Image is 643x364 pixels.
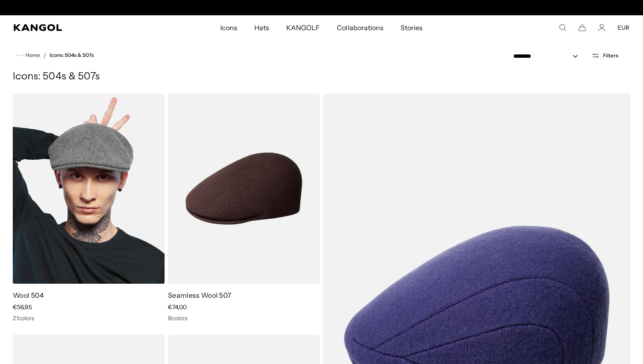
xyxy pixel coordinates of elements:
summary: Search here [559,24,566,31]
li: / [40,50,46,60]
a: Icons [212,15,246,40]
button: EUR [617,24,629,31]
a: Hats [246,15,278,40]
img: Seamless Wool 507 [168,93,320,284]
span: KANGOLF [286,15,320,40]
a: Kangol [14,24,146,31]
a: Wool 504 [13,291,44,299]
div: 8 colors [168,314,320,322]
span: Icons [220,15,237,40]
slideshow-component: Announcement bar [234,4,409,11]
a: Stories [392,15,431,40]
button: Cart [578,24,586,31]
a: Home [16,51,40,59]
span: Filters [603,53,618,59]
span: Collaborations [337,15,383,40]
div: 2 of 2 [234,4,409,11]
div: 21 colors [13,314,165,322]
span: €74,00 [168,303,187,311]
a: Collaborations [328,15,392,40]
span: €56,95 [13,303,32,311]
button: Open filters [586,52,623,59]
a: KANGOLF [278,15,328,40]
img: Wool 504 [13,93,165,284]
a: Icons: 504s & 507s [50,52,94,58]
div: Announcement [234,4,409,11]
h1: Icons: 504s & 507s [13,71,630,83]
span: Stories [401,15,423,40]
span: Home [24,52,40,58]
span: Hats [254,15,269,40]
a: Seamless Wool 507 [168,291,231,299]
select: Sort by: Featured [510,52,586,61]
a: Account [598,24,606,31]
